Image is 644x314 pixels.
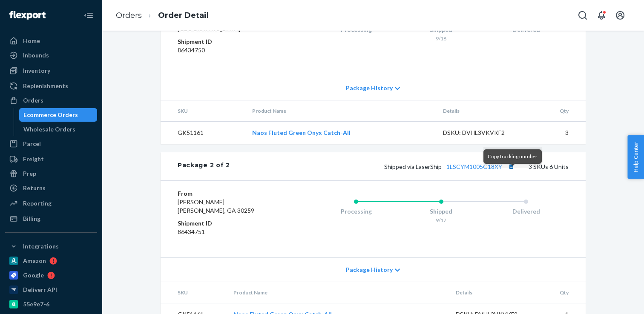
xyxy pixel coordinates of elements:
th: Details [449,282,543,303]
button: Open account menu [612,7,629,24]
a: Inbounds [5,49,97,62]
th: Qty [530,100,586,122]
div: Delivered [483,207,569,216]
div: Inventory [23,66,50,75]
th: Qty [542,282,586,303]
th: Product Name [227,282,449,303]
a: Returns [5,181,97,195]
th: Details [436,100,530,122]
td: GK51161 [161,122,245,144]
span: Copy tracking number [488,153,538,160]
div: Returns [23,184,46,192]
div: DSKU: DVHL3VKVKF2 [443,128,523,137]
a: Replenishments [5,79,97,93]
div: Home [23,37,40,45]
button: Help Center [627,135,644,179]
dt: Shipment ID [178,37,279,46]
button: Open notifications [593,7,610,24]
div: Parcel [23,140,41,148]
a: Naos Fluted Green Onyx Catch-All [252,129,351,136]
ol: breadcrumbs [109,3,216,28]
th: SKU [161,100,245,122]
a: Reporting [5,197,97,210]
div: Package 2 of 2 [178,161,230,172]
button: Close Navigation [80,7,97,24]
a: Wholesale Orders [19,123,98,136]
div: Wholesale Orders [23,125,75,134]
a: Order Detail [158,11,209,20]
img: Flexport logo [9,11,46,20]
div: Freight [23,155,44,163]
div: Billing [23,214,40,223]
span: Shipped via LaserShip [384,163,517,170]
a: Amazon [5,254,97,268]
div: Replenishments [23,82,68,90]
div: 9/17 [399,217,484,224]
a: Inventory [5,64,97,77]
div: Ecommerce Orders [23,111,78,119]
div: Prep [23,169,36,178]
a: Prep [5,167,97,180]
div: Integrations [23,242,59,251]
div: 55e9e7-6 [23,300,49,308]
dt: Shipment ID [178,219,279,228]
button: Open Search Box [574,7,591,24]
div: Deliverr API [23,285,57,294]
dd: 86434750 [178,46,279,54]
div: Orders [23,96,43,105]
div: Processing [313,207,399,216]
dd: 86434751 [178,228,279,236]
div: 9/18 [399,35,484,42]
div: Reporting [23,199,52,208]
a: Ecommerce Orders [19,108,98,122]
div: Google [23,271,44,280]
div: Shipped [399,207,484,216]
a: 55e9e7-6 [5,297,97,311]
a: Home [5,34,97,48]
a: Google [5,268,97,282]
td: 3 [530,122,586,144]
button: Integrations [5,240,97,253]
span: [PERSON_NAME] [PERSON_NAME], GA 30259 [178,198,254,214]
a: 1LSCYM1005G18XY [446,163,502,170]
th: SKU [161,282,227,303]
div: Amazon [23,257,46,265]
th: Product Name [245,100,436,122]
span: Package History [346,265,393,274]
div: Inbounds [23,51,49,60]
dt: From [178,189,279,198]
a: Orders [116,11,142,20]
a: Billing [5,212,97,226]
a: Parcel [5,137,97,151]
a: Freight [5,152,97,166]
a: Orders [5,94,97,107]
a: Deliverr API [5,283,97,297]
span: Package History [346,84,393,92]
div: 3 SKUs 6 Units [230,161,569,172]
